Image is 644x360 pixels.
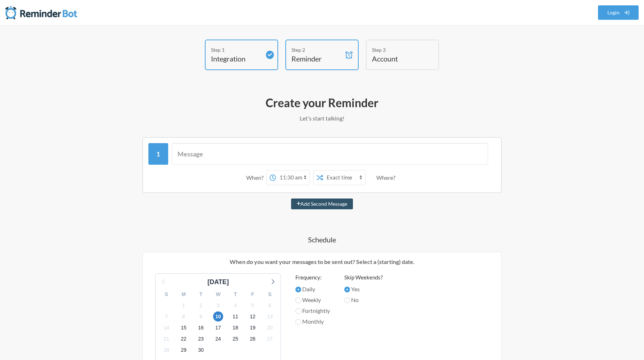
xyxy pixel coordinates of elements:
[230,323,240,333] span: Saturday, October 18, 2025
[295,285,330,293] label: Daily
[291,54,342,64] h4: Reminder
[179,345,189,355] span: Wednesday, October 29, 2025
[248,300,258,310] span: Sunday, October 5, 2025
[158,289,175,300] div: S
[179,300,189,310] span: Wednesday, October 1, 2025
[295,287,301,292] input: Daily
[175,289,192,300] div: M
[227,289,244,300] div: T
[230,311,240,322] span: Saturday, October 11, 2025
[376,170,398,185] div: Where?
[295,319,301,325] input: Monthly
[295,297,301,303] input: Weekly
[211,54,261,64] h4: Integration
[196,311,206,322] span: Thursday, October 9, 2025
[295,273,330,282] label: Frequency:
[344,285,383,293] label: Yes
[196,334,206,344] span: Thursday, October 23, 2025
[261,289,279,300] div: S
[265,323,275,333] span: Monday, October 20, 2025
[265,311,275,322] span: Monday, October 13, 2025
[196,323,206,333] span: Thursday, October 16, 2025
[295,306,330,315] label: Fortnightly
[148,258,496,266] p: When do you want your messages to be sent out? Select a (starting) date.
[244,289,261,300] div: F
[213,311,223,322] span: Friday, October 10, 2025
[213,323,223,333] span: Friday, October 17, 2025
[344,297,350,303] input: No
[248,311,258,322] span: Sunday, October 12, 2025
[114,234,530,245] h4: Schedule
[295,317,330,326] label: Monthly
[196,300,206,310] span: Thursday, October 2, 2025
[204,277,232,287] div: [DATE]
[172,143,488,165] input: Message
[179,323,189,333] span: Wednesday, October 15, 2025
[196,345,206,355] span: Thursday, October 30, 2025
[211,46,261,54] div: Step 1
[161,311,171,322] span: Tuesday, October 7, 2025
[246,170,266,185] div: When?
[372,46,422,54] div: Step 3
[114,114,530,123] p: Let's start talking!
[161,323,171,333] span: Tuesday, October 14, 2025
[248,334,258,344] span: Sunday, October 26, 2025
[179,311,189,322] span: Wednesday, October 8, 2025
[179,334,189,344] span: Wednesday, October 22, 2025
[230,300,240,310] span: Saturday, October 4, 2025
[265,334,275,344] span: Monday, October 27, 2025
[248,323,258,333] span: Sunday, October 19, 2025
[291,46,342,54] div: Step 2
[295,296,330,304] label: Weekly
[295,308,301,314] input: Fortnightly
[213,334,223,344] span: Friday, October 24, 2025
[598,5,639,20] a: Login
[192,289,210,300] div: T
[291,199,353,209] button: Add Second Message
[161,334,171,344] span: Tuesday, October 21, 2025
[230,334,240,344] span: Saturday, October 25, 2025
[344,287,350,292] input: Yes
[344,296,383,304] label: No
[210,289,227,300] div: W
[114,95,530,110] h2: Create your Reminder
[5,5,77,20] img: Reminder Bot
[161,345,171,355] span: Tuesday, October 28, 2025
[213,300,223,310] span: Friday, October 3, 2025
[344,273,383,282] label: Skip Weekends?
[265,300,275,310] span: Monday, October 6, 2025
[372,54,422,64] h4: Account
